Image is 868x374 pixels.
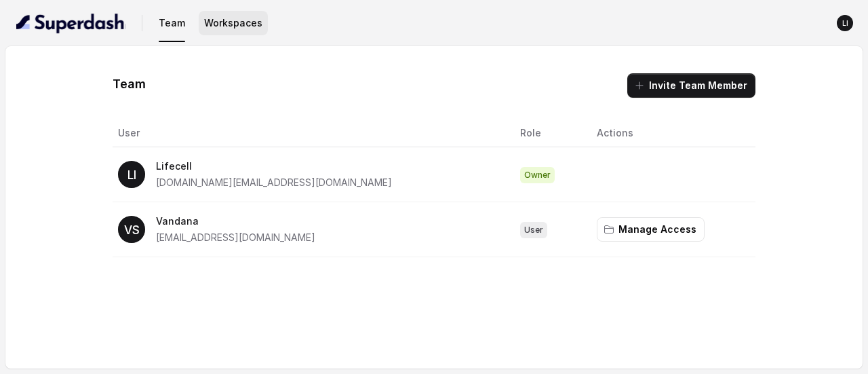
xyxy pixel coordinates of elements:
button: Team [153,11,191,35]
button: Invite Team Member [627,73,755,98]
span: Owner [520,167,555,183]
img: light.svg [16,12,125,34]
h1: Team [113,73,146,95]
th: Actions [586,119,755,147]
th: Role [509,119,586,147]
th: User [113,119,509,147]
text: LI [127,168,136,182]
button: Manage Access [597,217,705,242]
span: [EMAIL_ADDRESS][DOMAIN_NAME] [156,231,315,243]
text: LI [842,19,848,28]
button: Workspaces [199,11,268,35]
span: [DOMAIN_NAME][EMAIL_ADDRESS][DOMAIN_NAME] [156,176,392,188]
span: User [520,222,547,238]
text: VS [124,223,140,237]
p: Lifecell [156,158,392,174]
p: Vandana [156,213,315,229]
